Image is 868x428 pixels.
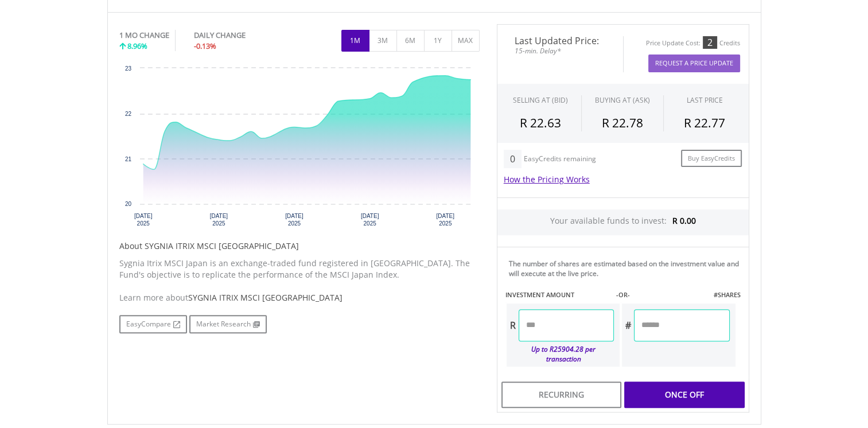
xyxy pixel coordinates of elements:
[285,213,303,227] text: [DATE] 2025
[520,115,561,131] span: R 22.63
[719,39,740,48] div: Credits
[509,259,744,278] div: The number of shares are estimated based on the investment value and will execute at the live price.
[119,63,480,235] div: Chart. Highcharts interactive chart.
[124,156,131,162] text: 21
[119,63,480,235] svg: Interactive chart
[504,174,590,185] a: How the Pricing Works
[360,213,379,227] text: [DATE] 2025
[451,30,480,52] button: MAX
[119,258,480,281] p: Sygnia Itrix MSCI Japan is an exchange-traded fund registered in [GEOGRAPHIC_DATA]. The Fund's ob...
[524,155,596,165] div: EasyCredits remaining
[194,41,216,51] span: -0.13%
[504,150,521,168] div: 0
[681,150,742,168] a: Buy EasyCredits
[194,30,284,41] div: DAILY CHANGE
[648,55,740,72] button: Request A Price Update
[595,95,650,105] span: BUYING AT (ASK)
[209,213,228,227] text: [DATE] 2025
[622,309,634,341] div: #
[119,240,480,252] h5: About SYGNIA ITRIX MSCI [GEOGRAPHIC_DATA]
[602,115,643,131] span: R 22.78
[424,30,452,52] button: 1Y
[124,201,131,207] text: 20
[506,45,614,56] span: 15-min. Delay*
[703,36,717,49] div: 2
[507,341,614,367] div: Up to R25904.28 per transaction
[124,65,131,72] text: 23
[616,290,629,299] label: -OR-
[188,292,342,303] span: SYGNIA ITRIX MSCI [GEOGRAPHIC_DATA]
[127,41,147,51] span: 8.96%
[119,315,187,333] a: EasyCompare
[341,30,369,52] button: 1M
[124,111,131,117] text: 22
[624,382,744,408] div: Once Off
[436,213,454,227] text: [DATE] 2025
[396,30,425,52] button: 6M
[672,215,696,226] span: R 0.00
[646,39,700,48] div: Price Update Cost:
[497,209,749,235] div: Your available funds to invest:
[189,315,267,333] a: Market Research
[134,213,152,227] text: [DATE] 2025
[501,382,621,408] div: Recurring
[119,30,169,41] div: 1 MO CHANGE
[506,36,614,45] span: Last Updated Price:
[684,115,725,131] span: R 22.77
[713,290,740,299] label: #SHARES
[507,309,519,341] div: R
[687,95,723,105] div: LAST PRICE
[513,95,568,105] div: SELLING AT (BID)
[369,30,397,52] button: 3M
[119,292,480,304] div: Learn more about
[505,290,574,299] label: INVESTMENT AMOUNT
